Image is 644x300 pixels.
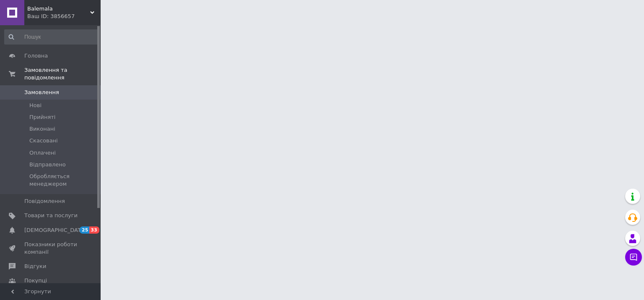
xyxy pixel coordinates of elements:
span: Показники роботи компанії [24,241,78,256]
span: Замовлення та повідомлення [24,66,101,82]
span: Нові [29,102,42,109]
span: [DEMOGRAPHIC_DATA] [24,226,86,234]
span: Виконані [29,125,55,133]
span: Оплачені [29,149,56,157]
span: Balemala [27,5,90,13]
span: Обробляється менеджером [29,173,98,188]
span: Відгуки [24,263,46,270]
span: Товари та послуги [24,212,78,219]
div: Ваш ID: 3856657 [27,13,101,20]
span: 33 [89,226,99,234]
span: Прийняті [29,113,55,121]
input: Пошук [4,29,99,45]
button: Чат з покупцем [625,249,642,266]
span: Відправлено [29,161,66,168]
span: Скасовані [29,137,58,145]
span: Замовлення [24,89,59,96]
span: Повідомлення [24,197,65,205]
span: 25 [80,226,89,234]
span: Покупці [24,277,47,284]
span: Головна [24,52,48,60]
